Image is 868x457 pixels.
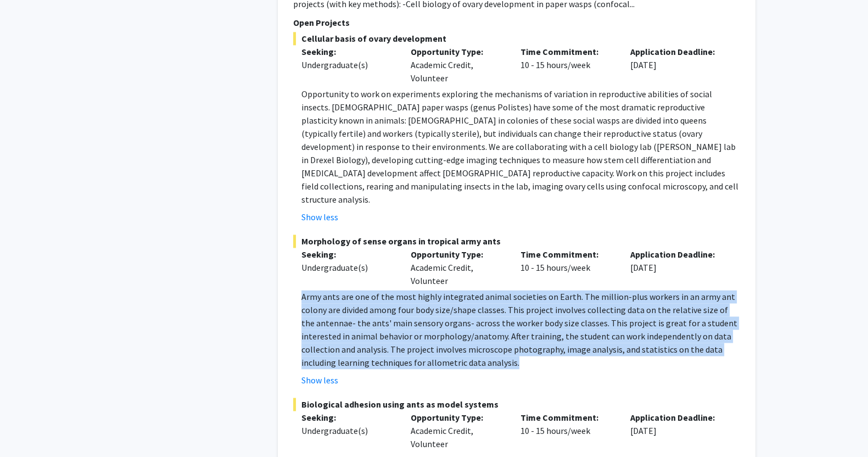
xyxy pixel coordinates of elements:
div: Undergraduate(s) [301,261,395,274]
div: [DATE] [622,45,732,85]
iframe: Chat [821,408,860,449]
p: Seeking: [301,411,395,424]
p: Application Deadline: [630,411,724,424]
div: 10 - 15 hours/week [512,45,622,85]
p: Opportunity Type: [411,411,504,424]
p: Application Deadline: [630,45,724,58]
button: Show less [301,374,338,387]
p: Opportunity Type: [411,45,504,58]
p: Seeking: [301,248,395,261]
p: Time Commitment: [520,45,614,58]
div: 10 - 15 hours/week [512,248,622,287]
div: Academic Credit, Volunteer [402,248,512,287]
span: Biological adhesion using ants as model systems [293,398,740,411]
p: Time Commitment: [520,411,614,424]
span: Cellular basis of ovary development [293,32,740,45]
p: Seeking: [301,45,395,58]
p: Time Commitment: [520,248,614,261]
button: Show less [301,210,338,224]
p: Application Deadline: [630,248,724,261]
div: Undergraduate(s) [301,58,395,71]
div: Academic Credit, Volunteer [402,45,512,85]
div: [DATE] [622,248,732,287]
p: Opportunity to work on experiments exploring the mechanisms of variation in reproductive abilitie... [301,87,740,206]
div: [DATE] [622,411,732,450]
p: Open Projects [293,16,740,29]
div: 10 - 15 hours/week [512,411,622,450]
span: Morphology of sense organs in tropical army ants [293,235,740,248]
div: Undergraduate(s) [301,424,395,437]
p: Army ants are one of the most highly integrated animal societies on Earth. The million-plus worke... [301,290,740,369]
div: Academic Credit, Volunteer [402,411,512,450]
p: Opportunity Type: [411,248,504,261]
